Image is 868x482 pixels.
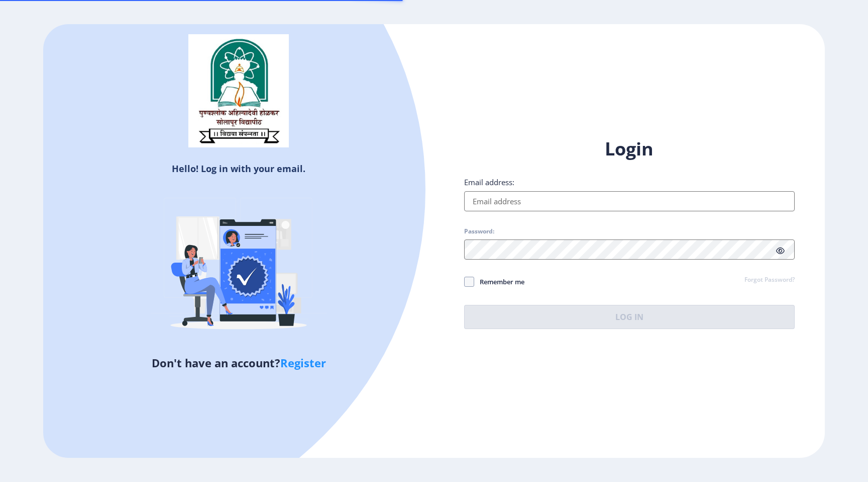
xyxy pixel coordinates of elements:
button: Log In [464,305,795,329]
a: Register [280,355,326,370]
input: Email address [464,191,795,211]
label: Email address: [464,177,514,187]
img: sulogo.png [188,34,289,148]
a: Forgot Password? [744,276,795,285]
span: Remember me [474,276,524,288]
h5: Don't have an account? [51,355,426,371]
img: Verified-rafiki.svg [151,179,327,355]
label: Password: [464,227,494,235]
h1: Login [464,137,795,161]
